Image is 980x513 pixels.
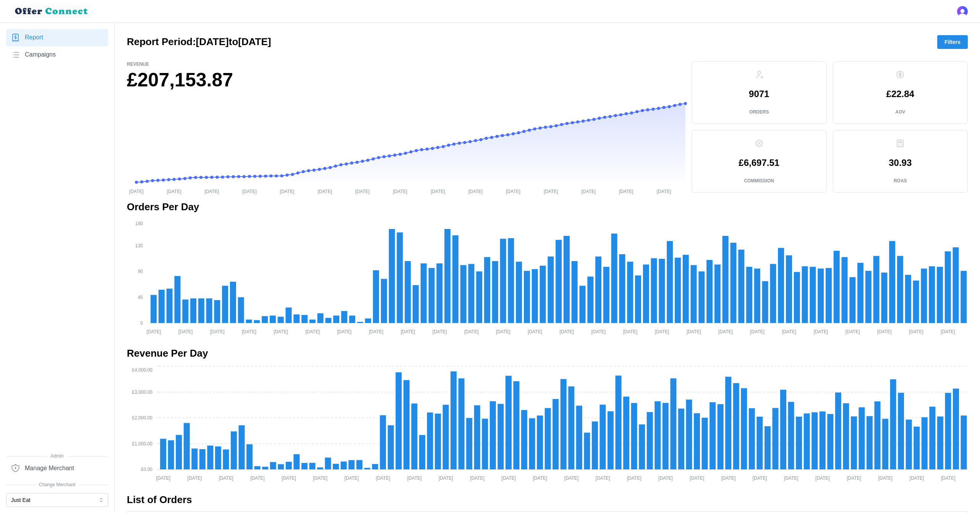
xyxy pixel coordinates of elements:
tspan: [DATE] [878,476,893,481]
tspan: [DATE] [582,188,596,194]
a: Report [6,29,108,46]
tspan: [DATE] [782,329,796,334]
tspan: 45 [138,295,143,300]
button: Filters [937,35,968,49]
span: Report [25,33,43,42]
span: Campaigns [25,50,56,60]
tspan: [DATE] [317,188,332,194]
tspan: [DATE] [657,188,671,194]
tspan: [DATE] [718,329,733,334]
tspan: [DATE] [219,476,233,481]
tspan: [DATE] [274,329,288,334]
tspan: [DATE] [941,476,956,481]
tspan: [DATE] [506,188,520,194]
tspan: [DATE] [591,329,606,334]
tspan: [DATE] [188,476,202,481]
tspan: [DATE] [147,329,161,334]
tspan: [DATE] [464,329,479,334]
tspan: [DATE] [439,476,453,481]
tspan: 135 [135,243,143,248]
tspan: [DATE] [528,329,542,334]
tspan: [DATE] [204,188,219,194]
p: Revenue [127,61,685,68]
tspan: [DATE] [846,329,860,334]
tspan: [DATE] [431,188,445,194]
tspan: [DATE] [533,476,547,481]
h2: Revenue Per Day [127,347,968,360]
tspan: [DATE] [596,476,610,481]
tspan: [DATE] [564,476,579,481]
h2: Orders Per Day [127,200,968,214]
tspan: [DATE] [129,188,144,194]
tspan: [DATE] [655,329,669,334]
tspan: [DATE] [210,329,225,334]
p: Orders [749,109,769,115]
tspan: [DATE] [313,476,327,481]
tspan: [DATE] [407,476,422,481]
tspan: [DATE] [250,476,265,481]
a: Campaigns [6,46,108,63]
tspan: [DATE] [784,476,799,481]
p: 30.93 [889,158,912,167]
tspan: [DATE] [627,476,641,481]
tspan: [DATE] [690,476,704,481]
p: ROAS [894,178,907,184]
tspan: [DATE] [501,476,516,481]
tspan: [DATE] [721,476,736,481]
tspan: [DATE] [496,329,510,334]
span: Manage Merchant [25,464,74,473]
tspan: [DATE] [242,188,257,194]
tspan: £1,000.00 [132,441,153,446]
tspan: [DATE] [687,329,701,334]
tspan: [DATE] [623,329,638,334]
tspan: [DATE] [814,329,828,334]
p: £6,697.51 [739,158,779,167]
a: Manage Merchant [6,459,108,477]
span: Admin [6,453,108,460]
h2: List of Orders [127,493,968,507]
span: Filters [944,36,961,49]
tspan: £2,000.00 [132,415,153,420]
tspan: [DATE] [847,476,861,481]
tspan: [DATE] [877,329,892,334]
tspan: [DATE] [376,476,390,481]
tspan: [DATE] [559,329,574,334]
tspan: [DATE] [337,329,352,334]
tspan: [DATE] [468,188,483,194]
img: loyalBe Logo [12,5,92,18]
h2: Report Period: [DATE] to [DATE] [127,35,271,49]
tspan: [DATE] [544,188,558,194]
tspan: [DATE] [393,188,407,194]
img: 's logo [957,6,968,17]
p: £22.84 [886,89,914,99]
tspan: [DATE] [282,476,296,481]
tspan: [DATE] [280,188,295,194]
tspan: [DATE] [369,329,384,334]
tspan: 90 [138,269,143,274]
tspan: [DATE] [401,329,415,334]
tspan: [DATE] [242,329,256,334]
span: Change Merchant [6,481,108,489]
tspan: [DATE] [305,329,320,334]
tspan: [DATE] [470,476,484,481]
tspan: £3,000.00 [132,390,153,395]
button: Open user button [957,6,968,17]
tspan: [DATE] [658,476,673,481]
tspan: [DATE] [355,188,370,194]
tspan: [DATE] [750,329,765,334]
tspan: [DATE] [910,476,924,481]
tspan: 180 [135,221,143,226]
tspan: [DATE] [753,476,767,481]
tspan: [DATE] [909,329,923,334]
tspan: 0 [140,320,143,326]
tspan: [DATE] [941,329,955,334]
p: Commission [744,178,774,184]
button: Just Eat [6,493,108,507]
tspan: £0.00 [141,467,152,472]
tspan: £4,000.00 [132,367,153,373]
tspan: [DATE] [815,476,830,481]
tspan: [DATE] [156,476,170,481]
tspan: [DATE] [432,329,447,334]
h1: £207,153.87 [127,68,685,93]
tspan: [DATE] [344,476,359,481]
